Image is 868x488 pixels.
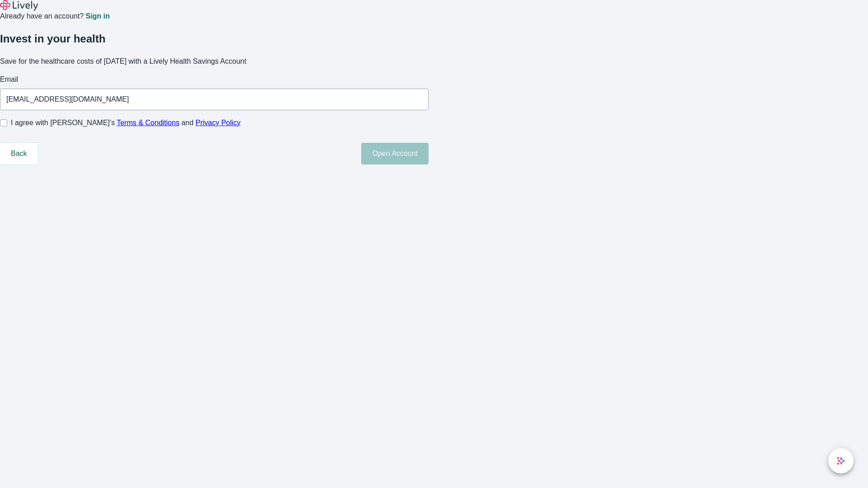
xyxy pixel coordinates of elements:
button: chat [828,448,854,474]
svg: Lively AI Assistant [836,456,845,465]
a: Sign in [85,13,109,20]
a: Terms & Conditions [117,119,179,127]
span: I agree with [PERSON_NAME]’s and [11,117,241,128]
a: Privacy Policy [196,119,241,127]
